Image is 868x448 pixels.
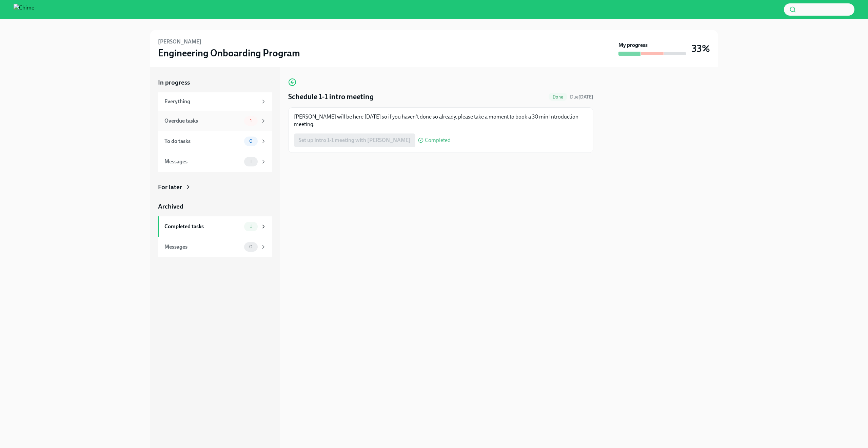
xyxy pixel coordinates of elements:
span: 1 [246,159,256,164]
h6: [PERSON_NAME] [158,38,201,46]
a: Everything [158,92,272,111]
img: Chime [14,4,34,15]
a: Messages0 [158,237,272,257]
p: [PERSON_NAME] will be here [DATE] so if you haven't done so already, please take a moment to book... [294,113,588,128]
span: Completed [425,138,451,143]
a: Archived [158,202,272,211]
span: 1 [246,224,256,229]
a: For later [158,183,272,192]
div: Messages [164,158,241,165]
h3: 33% [692,42,710,55]
strong: My progress [618,41,648,49]
span: Done [549,94,567,100]
div: For later [158,183,182,192]
span: September 5th, 2025 09:00 [570,94,593,100]
span: 1 [246,118,256,123]
div: Completed tasks [164,223,241,230]
a: Completed tasks1 [158,216,272,237]
a: To do tasks0 [158,131,272,151]
span: 0 [245,139,257,144]
a: Messages1 [158,151,272,172]
div: Everything [164,98,258,105]
strong: [DATE] [578,94,593,100]
a: Overdue tasks1 [158,111,272,131]
h4: Schedule 1-1 intro meeting [288,92,374,102]
div: Overdue tasks [164,117,241,125]
div: Messages [164,243,241,251]
h3: Engineering Onboarding Program [158,47,300,59]
span: Due [570,94,593,100]
a: In progress [158,78,272,87]
div: To do tasks [164,138,241,145]
span: 0 [245,244,257,249]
